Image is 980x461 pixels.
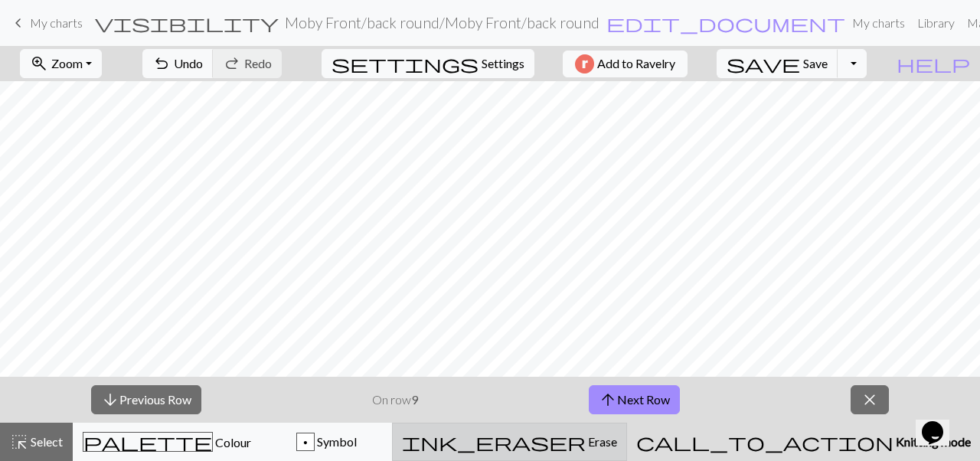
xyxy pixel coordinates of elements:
button: Zoom [20,49,102,78]
button: Add to Ravelry [563,51,688,77]
span: My charts [30,15,83,30]
button: Undo [142,49,214,78]
button: Previous Row [91,385,201,414]
span: ink_eraser [402,431,586,453]
span: undo [152,53,171,74]
span: keyboard_arrow_left [9,12,28,34]
span: call_to_action [636,431,893,453]
span: visibility [95,12,279,34]
span: Zoom [51,56,83,70]
span: Save [803,56,828,70]
button: Erase [392,423,627,461]
span: palette [83,431,212,453]
span: settings [332,53,479,74]
span: Colour [213,435,251,450]
span: Erase [586,434,617,449]
button: p Symbol [261,423,392,461]
i: Settings [332,54,479,73]
button: Save [717,49,838,78]
span: highlight_alt [10,431,28,453]
span: zoom_in [30,53,48,74]
span: Undo [174,56,203,70]
span: Select [28,434,63,449]
span: edit_document [606,12,845,34]
span: Symbol [315,434,357,449]
button: Next Row [589,385,680,414]
span: arrow_upward [599,389,617,410]
a: Library [911,8,961,38]
span: Knitting mode [893,434,971,449]
button: SettingsSettings [322,49,534,78]
a: My charts [9,10,83,36]
strong: 9 [411,392,418,407]
button: Knitting mode [627,423,980,461]
span: close [861,389,879,410]
button: Colour [73,423,261,461]
span: help [897,53,970,74]
span: save [727,53,800,74]
div: p [297,433,314,452]
h2: Moby Front/back round / Moby Front/back round [285,14,599,31]
img: Ravelry [575,54,594,74]
span: Add to Ravelry [597,54,675,74]
a: My charts [846,8,911,38]
p: On row [372,391,418,409]
span: Settings [482,54,524,73]
iframe: chat widget [916,400,965,446]
span: arrow_downward [101,389,119,410]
